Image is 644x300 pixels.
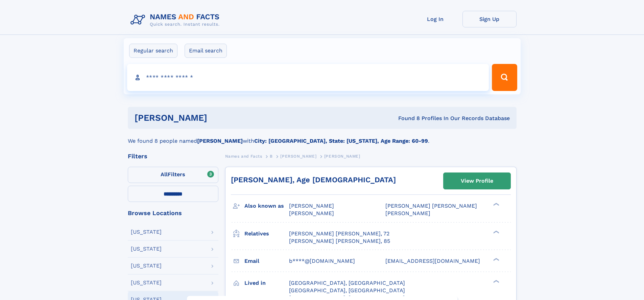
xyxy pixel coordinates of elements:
[225,152,262,160] a: Names and Facts
[131,246,162,252] div: [US_STATE]
[131,263,162,269] div: [US_STATE]
[128,11,225,29] img: Logo Names and Facts
[135,114,303,122] h1: [PERSON_NAME]
[289,280,405,286] span: [GEOGRAPHIC_DATA], [GEOGRAPHIC_DATA]
[197,138,243,144] b: [PERSON_NAME]
[289,210,334,216] span: [PERSON_NAME]
[408,11,462,27] a: Log In
[280,154,316,159] span: [PERSON_NAME]
[462,11,517,27] a: Sign Up
[127,64,489,91] input: search input
[444,173,510,189] a: View Profile
[492,279,500,283] div: ❯
[131,229,162,235] div: [US_STATE]
[131,280,162,285] div: [US_STATE]
[385,210,430,216] span: [PERSON_NAME]
[492,64,517,91] button: Search Button
[289,230,389,237] a: [PERSON_NAME] [PERSON_NAME], 72
[280,152,316,160] a: [PERSON_NAME]
[128,167,218,183] label: Filters
[289,237,390,245] a: [PERSON_NAME] [PERSON_NAME], 85
[492,230,500,234] div: ❯
[128,153,218,159] div: Filters
[185,44,227,58] label: Email search
[492,202,500,207] div: ❯
[303,115,510,122] div: Found 8 Profiles In Our Records Database
[254,138,428,144] b: City: [GEOGRAPHIC_DATA], State: [US_STATE], Age Range: 60-99
[270,154,273,159] span: B
[324,154,360,159] span: [PERSON_NAME]
[244,255,289,267] h3: Email
[161,171,168,178] span: All
[129,44,177,58] label: Regular search
[128,210,218,216] div: Browse Locations
[128,129,517,145] div: We found 8 people named with .
[244,277,289,289] h3: Lived in
[385,203,477,209] span: [PERSON_NAME] [PERSON_NAME]
[244,200,289,212] h3: Also known as
[244,228,289,239] h3: Relatives
[289,203,334,209] span: [PERSON_NAME]
[231,176,396,184] a: [PERSON_NAME], Age [DEMOGRAPHIC_DATA]
[289,287,405,294] span: [GEOGRAPHIC_DATA], [GEOGRAPHIC_DATA]
[492,257,500,261] div: ❯
[270,152,273,160] a: B
[461,173,493,189] div: View Profile
[385,258,480,264] span: [EMAIL_ADDRESS][DOMAIN_NAME]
